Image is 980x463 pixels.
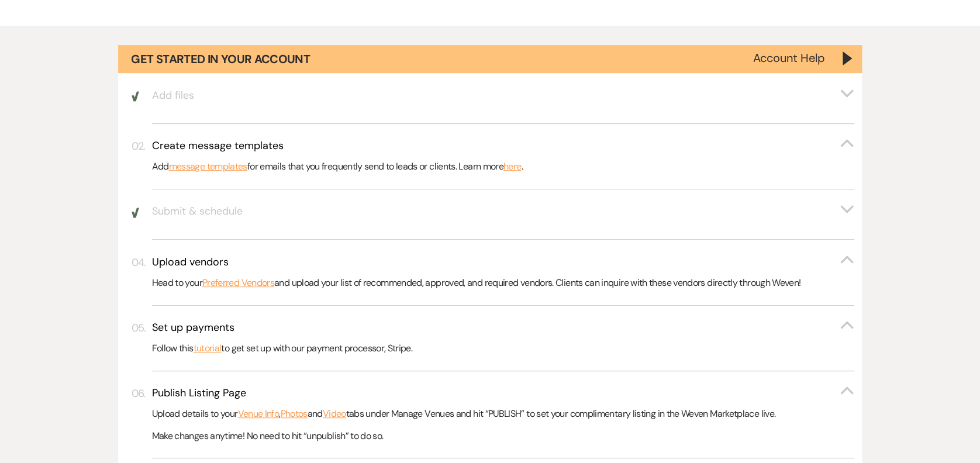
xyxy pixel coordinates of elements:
[202,275,274,291] a: Preferred Vendors
[323,406,346,421] a: Video
[152,88,194,103] h3: Add files
[280,406,307,421] a: Photos
[152,88,855,103] button: Add files
[131,51,310,67] h1: Get Started in Your Account
[193,341,221,356] a: tutorial
[152,139,855,153] button: Create message templates
[152,386,855,400] button: Publish Listing Page
[152,159,855,174] p: Add for emails that you frequently send to leads or clients. Learn more .
[152,204,243,219] h3: Submit & schedule
[152,406,855,421] p: Upload details to your , and tabs under Manage Venues and hit “PUBLISH” to set your complimentary...
[152,320,234,335] h3: Set up payments
[152,320,855,335] button: Set up payments
[237,406,279,421] a: Venue Info
[152,255,229,269] h3: Upload vendors
[152,386,246,400] h3: Publish Listing Page
[152,204,855,219] button: Submit & schedule
[152,429,855,444] p: Make changes anytime! No need to hit “unpublish” to do so.
[169,159,247,174] a: message templates
[753,52,825,64] button: Account Help
[152,255,855,269] button: Upload vendors
[152,341,855,356] p: Follow this to get set up with our payment processor, Stripe.
[152,275,855,291] p: Head to your and upload your list of recommended, approved, and required vendors. Clients can inq...
[503,159,521,174] a: here
[152,139,284,153] h3: Create message templates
